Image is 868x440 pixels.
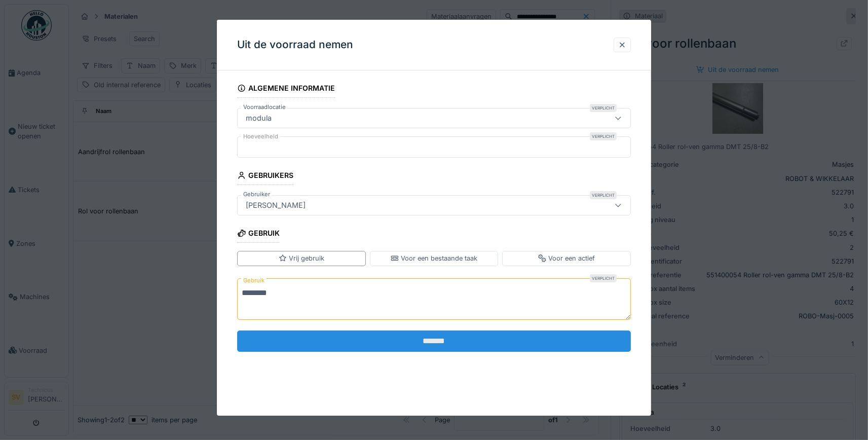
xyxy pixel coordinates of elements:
label: Gebruik [241,274,267,287]
div: Verplicht [590,274,617,282]
div: Verplicht [590,191,617,199]
div: Gebruik [237,226,280,243]
div: [PERSON_NAME] [242,200,310,211]
label: Gebruiker [241,190,272,199]
label: Hoeveelheid [241,132,280,141]
div: Algemene informatie [237,81,335,98]
div: Voor een actief [538,253,595,263]
div: Vrij gebruik [279,253,324,263]
h3: Uit de voorraad nemen [237,39,353,51]
div: modula [242,113,276,124]
label: Voorraadlocatie [241,103,288,112]
div: Gebruikers [237,168,293,185]
div: Verplicht [590,104,617,112]
div: Voor een bestaande taak [391,253,477,263]
div: Verplicht [590,132,617,140]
